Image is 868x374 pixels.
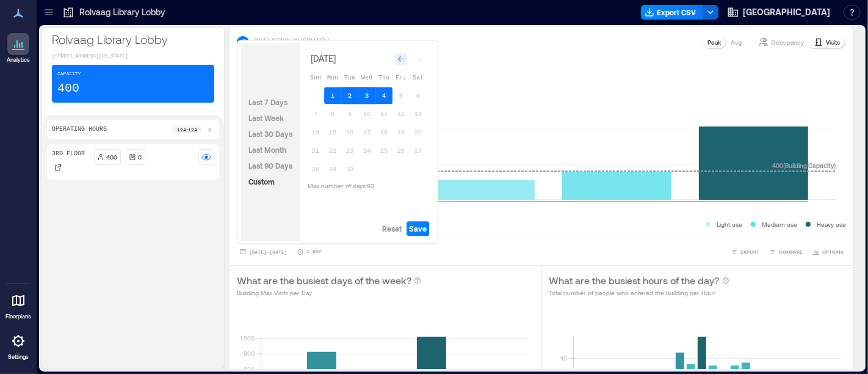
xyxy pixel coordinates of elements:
tspan: 800 [244,350,255,357]
button: 9 [341,105,358,122]
p: What are the busiest hours of the day? [549,273,720,288]
p: Visits [826,37,840,47]
button: 13 [410,105,427,122]
p: What are the busiest days of the week? [237,273,411,288]
span: COMPARE [779,248,803,255]
p: Building Max Visits per Day [237,288,421,298]
a: Floorplans [2,286,35,324]
button: Last Week [246,111,286,125]
button: 19 [392,123,410,141]
p: Rolvaag Library Lobby [52,31,214,48]
th: Monday [324,68,341,86]
p: Medium use [762,219,797,229]
button: 17 [358,123,375,141]
p: Floorplans [5,313,31,320]
p: 3rd Floor [52,149,85,159]
span: [GEOGRAPHIC_DATA] [743,6,830,18]
th: Thursday [375,68,392,86]
button: 25 [375,142,392,159]
p: Heavy use [817,219,846,229]
button: Last 7 Days [246,95,290,109]
tspan: 1000 [240,334,255,342]
button: Go to next month [410,50,427,67]
p: [STREET_ADDRESS][US_STATE] [52,53,214,60]
button: EXPORT [728,246,762,258]
span: Last Month [248,145,286,154]
p: BUILDING OVERVIEW [254,37,328,47]
button: Reset [380,221,404,236]
p: Peak [707,37,721,47]
p: Capacity [57,70,81,78]
button: 2 [341,87,358,104]
tspan: 600 [244,365,255,373]
p: 12a - 12a [177,126,197,133]
button: 22 [324,142,341,159]
button: 28 [307,160,324,177]
button: 12 [392,105,410,122]
span: Custom [248,177,275,186]
button: 10 [358,105,375,122]
span: Wed [361,75,372,81]
p: Operating Hours [52,125,107,134]
p: Settings [8,353,29,361]
button: 4 [375,87,392,104]
span: [DATE] - [DATE] [249,249,287,255]
span: Sun [310,75,321,81]
th: Saturday [410,68,427,86]
button: 23 [341,142,358,159]
th: Wednesday [358,68,375,86]
button: 7 [307,105,324,122]
button: 29 [324,160,341,177]
button: 21 [307,142,324,159]
p: Analytics [7,56,30,64]
button: 14 [307,123,324,141]
a: Settings [4,326,33,364]
th: Tuesday [341,68,358,86]
p: 400 [107,152,118,162]
th: Friday [392,68,410,86]
button: Export CSV [641,5,703,20]
span: Thu [378,75,389,81]
span: OPTIONS [822,248,844,255]
button: 27 [410,142,427,159]
p: Light use [717,219,742,229]
button: OPTIONS [810,246,846,258]
span: Reset [382,224,402,233]
button: [DATE]-[DATE] [237,246,289,258]
span: Fri [396,75,407,81]
span: Sat [413,75,424,81]
button: [GEOGRAPHIC_DATA] [723,2,834,22]
tspan: 40 [559,354,566,362]
span: Save [409,224,427,233]
p: 400 [57,80,79,97]
span: Last 90 Days [248,161,292,170]
button: 20 [410,123,427,141]
button: 15 [324,123,341,141]
button: 16 [341,123,358,141]
button: 1 [324,87,341,104]
button: 3 [358,87,375,104]
span: Tue [344,75,355,81]
p: Avg [731,37,742,47]
button: 6 [410,87,427,104]
button: 26 [392,142,410,159]
span: Max number of days: 93 [308,182,374,189]
button: 11 [375,105,392,122]
span: Mon [327,75,338,81]
button: 30 [341,160,358,177]
button: Go to previous month [392,50,410,67]
p: Total number of people who entered the building per Hour [549,288,729,298]
button: Save [407,221,429,236]
p: 0 [139,152,142,162]
div: [DATE] [307,51,339,66]
button: 24 [358,142,375,159]
span: EXPORT [740,248,759,255]
span: Last 7 Days [248,98,288,106]
button: Last 30 Days [246,127,295,141]
p: Occupancy [771,37,804,47]
button: COMPARE [767,246,805,258]
button: Last 90 Days [246,158,295,173]
button: 8 [324,105,341,122]
button: 18 [375,123,392,141]
th: Sunday [307,68,324,86]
